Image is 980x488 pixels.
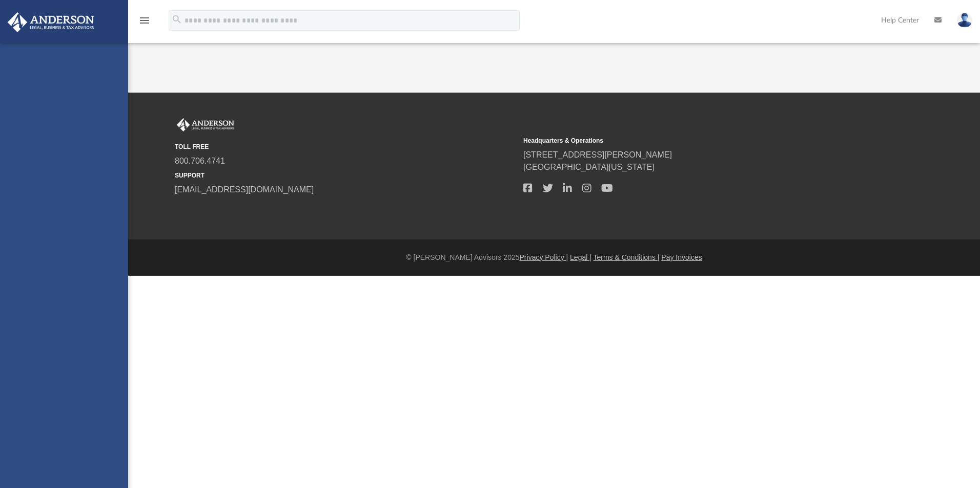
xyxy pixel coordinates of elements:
a: menu [138,19,151,27]
a: Privacy Policy | [520,253,568,261]
a: [STREET_ADDRESS][PERSON_NAME] [523,150,672,159]
small: Headquarters & Operations [523,136,865,145]
a: Legal | [570,253,591,261]
a: 800.706.4741 [175,157,225,165]
img: Anderson Advisors Platinum Portal [5,12,97,32]
a: [GEOGRAPHIC_DATA][US_STATE] [523,163,655,171]
small: TOLL FREE [175,142,516,151]
div: © [PERSON_NAME] Advisors 2025 [128,252,980,263]
a: Terms & Conditions | [594,253,660,261]
img: User Pic [957,13,972,28]
i: search [171,14,182,25]
img: Anderson Advisors Platinum Portal [175,118,236,131]
a: [EMAIL_ADDRESS][DOMAIN_NAME] [175,185,314,194]
small: SUPPORT [175,171,516,180]
a: Pay Invoices [661,253,702,261]
i: menu [138,14,151,27]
